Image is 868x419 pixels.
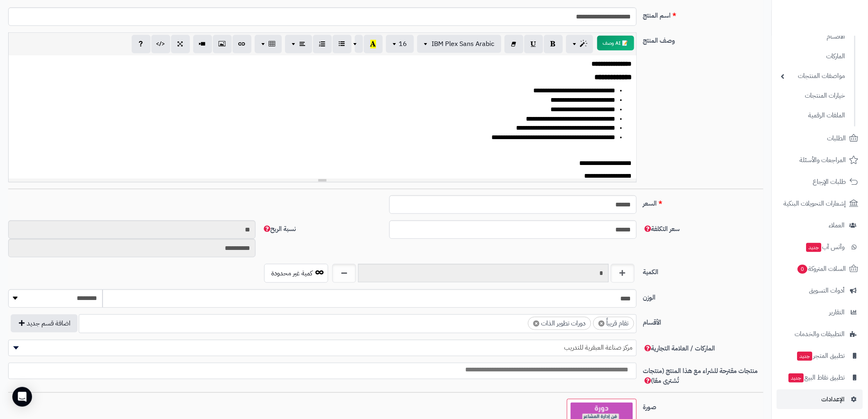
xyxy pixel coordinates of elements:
[827,133,846,144] span: الطلبات
[533,321,539,327] span: ×
[777,28,850,46] a: الأقسام
[784,198,846,209] span: إشعارات التحويلات البنكية
[822,394,845,405] span: الإعدادات
[797,352,813,361] span: جديد
[777,215,863,235] a: العملاء
[8,340,637,356] span: مركز صناعة العبقرية للتدريب
[11,314,78,332] button: اضافة قسم جديد
[12,387,32,407] div: Open Intercom Messenger
[777,259,863,279] a: السلات المتروكة0
[640,264,767,277] label: الكمية
[386,35,414,53] button: 16
[806,241,845,253] span: وآتس آب
[777,128,863,148] a: الطلبات
[640,289,767,302] label: الوزن
[813,176,846,188] span: طلبات الإرجاع
[795,328,845,340] span: التطبيقات والخدمات
[640,7,767,21] label: اسم المنتج
[777,194,863,213] a: إشعارات التحويلات البنكية
[777,368,863,387] a: تطبيق نقاط البيعجديد
[777,346,863,366] a: تطبيق المتجرجديد
[399,39,407,49] span: 16
[777,389,863,409] a: الإعدادات
[806,243,822,252] span: جديد
[800,154,846,166] span: المراجعات والأسئلة
[643,343,715,353] span: الماركات / العلامة التجارية
[797,350,845,362] span: تطبيق المتجر
[829,307,845,318] span: التقارير
[777,324,863,344] a: التطبيقات والخدمات
[777,302,863,322] a: التقارير
[593,317,634,330] li: تقام قريباً
[789,373,804,382] span: جديد
[777,48,850,65] a: الماركات
[432,39,495,49] span: IBM Plex Sans Arabic
[597,36,634,50] button: 📝 AI وصف
[528,317,591,330] li: دورات تطوير الذات
[829,220,845,231] span: العملاء
[643,366,758,386] span: منتجات مقترحة للشراء مع هذا المنتج (منتجات تُشترى معًا)
[777,172,863,192] a: طلبات الإرجاع
[797,263,846,275] span: السلات المتروكة
[417,35,501,53] button: IBM Plex Sans Arabic
[598,321,605,327] span: ×
[777,150,863,170] a: المراجعات والأسئلة
[777,107,850,124] a: الملفات الرقمية
[777,237,863,257] a: وآتس آبجديد
[809,285,845,296] span: أدوات التسويق
[9,341,636,354] span: مركز صناعة العبقرية للتدريب
[777,281,863,300] a: أدوات التسويق
[798,265,808,274] span: 0
[640,32,767,46] label: وصف المنتج
[643,224,680,234] span: سعر التكلفة
[640,314,767,327] label: الأقسام
[777,87,850,105] a: خيارات المنتجات
[640,399,767,412] label: صورة
[640,195,767,208] label: السعر
[262,224,296,234] span: نسبة الربح
[788,372,845,383] span: تطبيق نقاط البيع
[777,67,850,85] a: مواصفات المنتجات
